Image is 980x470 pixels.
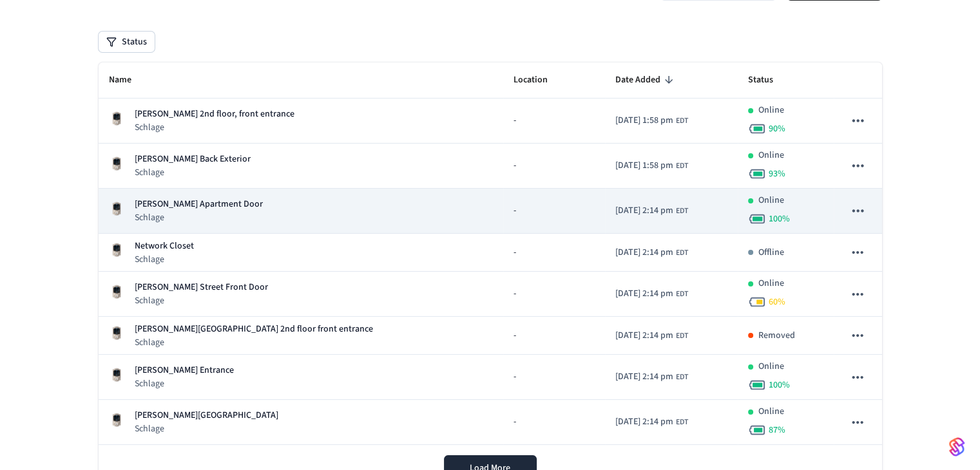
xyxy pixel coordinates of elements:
[615,415,673,429] span: [DATE] 2:14 pm
[109,412,124,428] img: Schlage Sense Smart Deadbolt with Camelot Trim, Front
[615,329,673,343] span: [DATE] 2:14 pm
[615,204,673,218] span: [DATE] 2:14 pm
[748,70,790,90] span: Status
[135,377,234,390] p: Schlage
[135,153,251,166] p: [PERSON_NAME] Back Exterior
[615,287,673,301] span: [DATE] 2:14 pm
[109,201,124,216] img: Schlage Sense Smart Deadbolt with Camelot Trim, Front
[615,114,688,127] div: America/New_York
[135,336,373,349] p: Schlage
[758,360,784,373] p: Online
[615,159,688,173] div: America/New_York
[135,211,263,224] p: Schlage
[135,294,268,307] p: Schlage
[135,198,263,211] p: [PERSON_NAME] Apartment Door
[135,422,278,435] p: Schlage
[615,246,688,259] div: America/New_York
[615,114,673,127] span: [DATE] 1:58 pm
[615,246,673,259] span: [DATE] 2:14 pm
[135,240,194,253] p: Network Closet
[514,287,516,301] span: -
[676,417,688,428] span: EDT
[758,194,784,207] p: Online
[769,379,790,391] span: 100 %
[769,122,785,135] span: 90 %
[514,114,516,127] span: -
[135,253,194,266] p: Schlage
[514,370,516,384] span: -
[99,62,882,445] table: sticky table
[676,115,688,127] span: EDT
[615,370,673,384] span: [DATE] 2:14 pm
[135,409,278,422] p: [PERSON_NAME][GEOGRAPHIC_DATA]
[514,246,516,259] span: -
[676,371,688,383] span: EDT
[769,212,790,225] span: 100 %
[109,156,124,171] img: Schlage Sense Smart Deadbolt with Camelot Trim, Front
[514,415,516,429] span: -
[135,121,294,134] p: Schlage
[514,70,564,90] span: Location
[615,70,677,90] span: Date Added
[109,284,124,299] img: Schlage Sense Smart Deadbolt with Camelot Trim, Front
[676,288,688,300] span: EDT
[615,415,688,429] div: America/New_York
[109,325,124,341] img: Schlage Sense Smart Deadbolt with Camelot Trim, Front
[514,329,516,343] span: -
[676,205,688,217] span: EDT
[135,108,294,121] p: [PERSON_NAME] 2nd floor, front entrance
[109,111,124,126] img: Schlage Sense Smart Deadbolt with Camelot Trim, Front
[109,242,124,258] img: Schlage Sense Smart Deadbolt with Camelot Trim, Front
[769,424,785,437] span: 87 %
[676,330,688,342] span: EDT
[135,364,234,377] p: [PERSON_NAME] Entrance
[514,159,516,173] span: -
[615,287,688,301] div: America/New_York
[615,370,688,384] div: America/New_York
[758,277,784,290] p: Online
[676,247,688,259] span: EDT
[758,246,784,259] p: Offline
[615,159,673,173] span: [DATE] 1:58 pm
[769,167,785,180] span: 93 %
[615,329,688,343] div: America/New_York
[676,160,688,172] span: EDT
[514,204,516,218] span: -
[109,70,148,90] span: Name
[758,329,795,343] p: Removed
[769,296,785,308] span: 60 %
[135,323,373,336] p: [PERSON_NAME][GEOGRAPHIC_DATA] 2nd floor front entrance
[99,32,155,52] button: Status
[135,281,268,294] p: [PERSON_NAME] Street Front Door
[758,104,784,117] p: Online
[758,149,784,162] p: Online
[109,367,124,382] img: Schlage Sense Smart Deadbolt with Camelot Trim, Front
[615,204,688,218] div: America/New_York
[758,405,784,418] p: Online
[949,437,965,457] img: SeamLogoGradient.69752ec5.svg
[135,166,251,179] p: Schlage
